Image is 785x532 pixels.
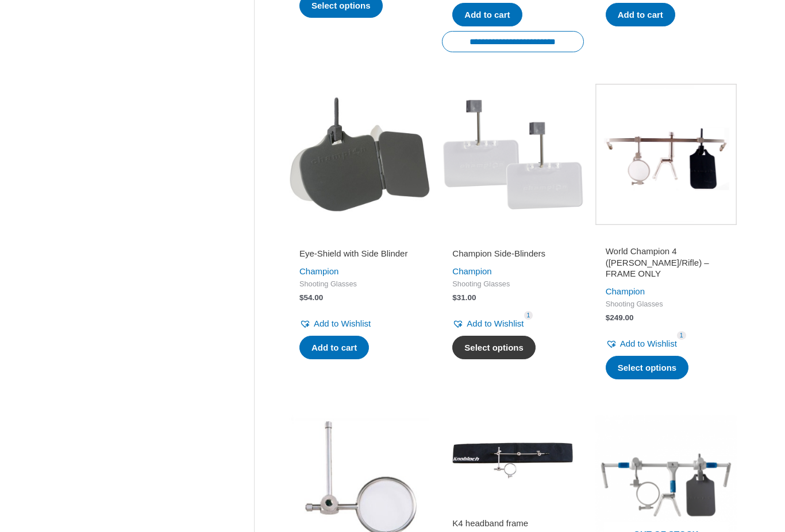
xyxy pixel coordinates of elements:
span: Add to Wishlist [467,319,524,328]
iframe: Customer reviews powered by Trustpilot [299,232,420,246]
a: Champion [299,266,338,276]
a: Select options for “World Champion 4 (Archer/Rifle) - FRAME ONLY” [606,356,689,380]
span: $ [606,313,610,322]
a: Add to cart: “Eye-Shield with Side Blinder” [299,336,369,360]
iframe: Customer reviews powered by Trustpilot [452,232,573,246]
span: $ [299,293,304,302]
a: Add to cart: “World Champion 3 - FRAME ONLY” [452,3,522,27]
span: Shooting Glasses [452,279,573,289]
span: Add to Wishlist [620,339,677,348]
a: Champion Side-Blinders [452,248,573,263]
span: Add to Wishlist [314,319,371,328]
bdi: 249.00 [606,313,634,322]
img: Eye-Shield with Side Blinder [289,84,430,225]
iframe: Customer reviews powered by Trustpilot [606,232,726,246]
img: World Champion 4 (Archer/Rifle) [595,84,737,225]
h2: Eye-Shield with Side Blinder [299,248,420,259]
a: Add to cart: “World Champion 1 - FRAME ONLY” [606,3,675,27]
span: Shooting Glasses [606,300,726,309]
a: Add to Wishlist [606,336,677,352]
img: K4 headband frame [442,415,583,495]
span: 1 [677,331,686,340]
bdi: 54.00 [299,293,323,302]
a: Add to Wishlist [452,316,524,332]
a: Add to Wishlist [299,316,371,332]
a: World Champion 4 ([PERSON_NAME]/Rifle) – FRAME ONLY [606,246,726,284]
a: Select options for “Champion Side-Blinders” [452,336,536,360]
a: Eye-Shield with Side Blinder [299,248,420,263]
h2: K4 headband frame [452,518,573,529]
a: Champion [452,266,491,276]
img: Champion Side-Blinders [442,84,583,225]
span: 1 [524,311,533,320]
span: Shooting Glasses [299,279,420,289]
bdi: 31.00 [452,293,476,302]
span: $ [452,293,457,302]
a: Champion [606,286,645,296]
iframe: Customer reviews powered by Trustpilot [452,502,573,515]
h2: World Champion 4 ([PERSON_NAME]/Rifle) – FRAME ONLY [606,246,726,279]
h2: Champion Side-Blinders [452,248,573,259]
